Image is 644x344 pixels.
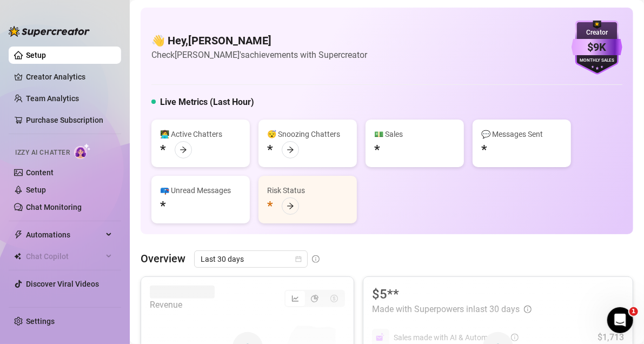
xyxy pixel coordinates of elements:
a: Creator Analytics [26,68,112,85]
h4: 👋 Hey, [PERSON_NAME] [151,33,367,48]
span: Izzy AI Chatter [15,148,70,158]
div: Creator [572,28,622,38]
div: 💵 Sales [374,128,455,140]
article: Overview [141,250,185,267]
span: Last 30 days [201,251,301,267]
h5: Live Metrics (Last Hour) [160,96,254,109]
img: logo-BBDzfeDw.svg [9,26,90,37]
a: Discover Viral Videos [26,280,99,288]
span: arrow-right [287,146,294,154]
span: arrow-right [180,146,187,154]
div: 👩‍💻 Active Chatters [160,128,241,140]
a: Settings [26,317,55,326]
span: info-circle [312,255,320,263]
span: thunderbolt [14,230,23,239]
span: Chat Copilot [26,248,103,265]
span: arrow-right [287,202,294,210]
div: 😴 Snoozing Chatters [267,128,348,140]
a: Setup [26,186,46,194]
a: Content [26,168,54,177]
img: AI Chatter [74,143,91,159]
span: calendar [295,256,302,262]
img: purple-badge-B9DA21FR.svg [572,21,622,75]
div: 💬 Messages Sent [481,128,562,140]
img: Chat Copilot [14,253,21,260]
div: Monthly Sales [572,57,622,64]
a: Team Analytics [26,94,79,103]
article: Check [PERSON_NAME]'s achievements with Supercreator [151,48,367,62]
div: $9K [572,39,622,56]
span: 1 [629,307,638,316]
span: Automations [26,226,103,243]
div: Risk Status [267,184,348,196]
a: Purchase Subscription [26,116,103,124]
div: 📪 Unread Messages [160,184,241,196]
a: Chat Monitoring [26,203,82,211]
iframe: Intercom live chat [607,307,633,333]
a: Setup [26,51,46,59]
